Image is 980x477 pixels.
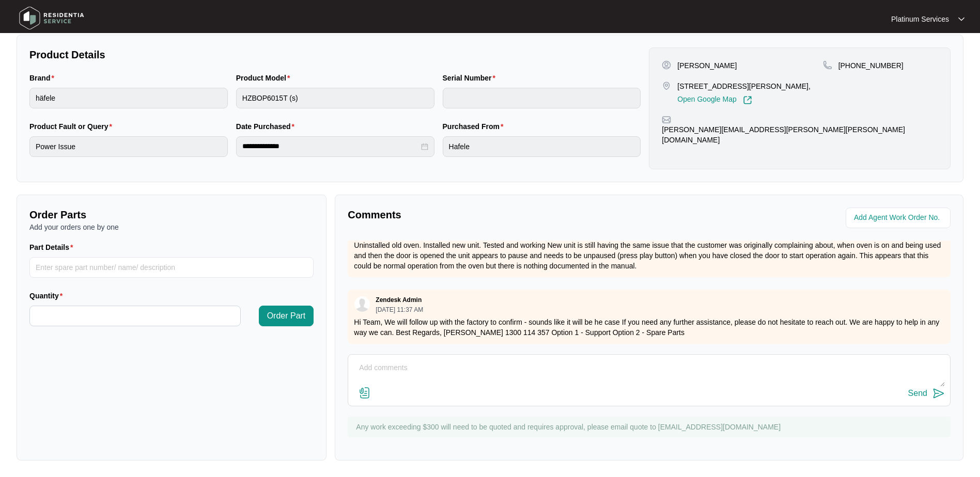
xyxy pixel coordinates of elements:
img: map-pin [823,60,832,70]
input: Add Agent Work Order No. [854,212,944,224]
img: user.svg [354,296,370,312]
p: Uninstalled old oven. Installed new unit. Tested and working New unit is still having the same is... [354,240,944,271]
label: Serial Number [443,73,500,83]
img: map-pin [662,115,671,124]
img: send-icon.svg [932,387,945,400]
label: Purchased From [443,121,508,132]
p: Any work exceeding $300 will need to be quoted and requires approval, please email quote to [EMAI... [356,422,945,432]
img: dropdown arrow [958,17,965,22]
input: Brand [29,88,228,108]
img: file-attachment-doc.svg [359,387,371,399]
span: Order Part [267,310,306,322]
input: Product Model [236,88,434,108]
p: Hi Team, We will follow up with the factory to confirm - sounds like it will be he case If you ne... [354,317,944,338]
p: Product Details [29,47,641,62]
input: Quantity [30,306,240,326]
img: map-pin [662,81,671,90]
p: [STREET_ADDRESS][PERSON_NAME], [677,81,811,91]
p: Add your orders one by one [29,222,314,232]
input: Purchased From [443,136,641,157]
p: [PERSON_NAME][EMAIL_ADDRESS][PERSON_NAME][PERSON_NAME][DOMAIN_NAME] [662,124,938,145]
label: Product Fault or Query [29,121,116,132]
p: Zendesk Admin [376,296,422,304]
a: Open Google Map [677,96,752,105]
p: Order Parts [29,208,314,222]
div: Send [908,389,927,398]
img: user-pin [662,60,671,70]
input: Product Fault or Query [29,136,228,157]
p: [DATE] 11:37 AM [376,307,423,313]
label: Part Details [29,242,77,252]
input: Part Details [29,257,314,278]
label: Quantity [29,291,67,301]
button: Order Part [259,306,314,326]
img: residentia service logo [15,3,88,34]
label: Product Model [236,73,294,83]
input: Serial Number [443,88,641,108]
label: Date Purchased [236,121,299,132]
img: Link-External [743,96,752,105]
button: Send [908,387,945,401]
p: [PERSON_NAME] [677,60,737,71]
input: Date Purchased [242,141,419,152]
p: Comments [348,208,642,222]
p: [PHONE_NUMBER] [838,60,904,71]
label: Brand [29,73,58,83]
p: Platinum Services [891,14,949,24]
